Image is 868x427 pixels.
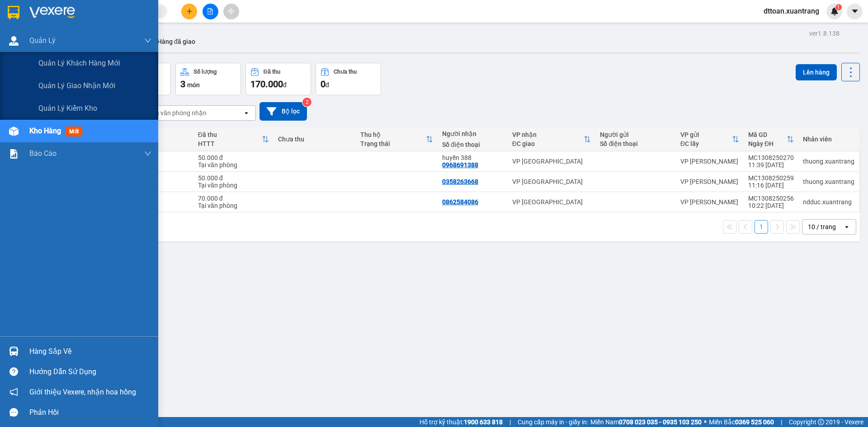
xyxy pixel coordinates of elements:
[803,198,854,206] div: ndduc.xuantrang
[512,140,584,147] div: ĐC giao
[835,4,842,10] sup: 1
[803,136,854,143] div: Nhân viên
[680,158,739,165] div: VP [PERSON_NAME]
[847,4,863,19] button: caret-down
[803,158,854,165] div: thuong.xuantrang
[442,178,478,185] div: 0358263668
[676,127,744,151] th: Toggle SortBy
[744,127,798,151] th: Toggle SortBy
[29,148,57,159] span: Báo cáo
[278,136,351,143] div: Chưa thu
[223,4,239,19] button: aim
[680,178,739,185] div: VP [PERSON_NAME]
[9,36,19,46] img: warehouse-icon
[748,195,794,202] div: MC1308250256
[704,420,707,424] span: ⚪️
[38,80,115,91] span: Quản lý giao nhận mới
[29,386,136,398] span: Giới thiệu Vexere, nhận hoa hồng
[193,69,217,75] div: Số lượng
[325,81,329,89] span: đ
[9,388,18,396] span: notification
[316,63,381,95] button: Chưa thu0đ
[198,154,269,161] div: 50.000 đ
[259,102,307,121] button: Bộ lọc
[420,417,503,427] span: Hỗ trợ kỹ thuật:
[175,63,241,95] button: Số lượng3món
[748,140,787,147] div: Ngày ĐH
[203,4,218,19] button: file-add
[464,418,503,426] strong: 1900 633 818
[512,131,584,138] div: VP nhận
[442,198,478,206] div: 0862584086
[356,127,438,151] th: Toggle SortBy
[837,4,840,10] span: 1
[360,131,426,138] div: Thu hộ
[302,98,311,107] sup: 2
[748,174,794,182] div: MC1308250259
[9,127,19,136] img: warehouse-icon
[187,81,200,89] span: món
[442,154,503,161] div: huyền 388
[442,130,503,137] div: Người nhận
[843,223,850,230] svg: open
[29,365,151,379] div: Hướng dẫn sử dụng
[38,57,120,69] span: Quản lý khách hàng mới
[29,345,151,358] div: Hàng sắp về
[590,417,702,427] span: Miền Nam
[851,7,859,15] span: caret-down
[9,367,18,376] span: question-circle
[38,103,97,114] span: Quản lý kiểm kho
[8,6,19,19] img: logo-vxr
[198,174,269,182] div: 50.000 đ
[512,178,591,185] div: VP [GEOGRAPHIC_DATA]
[619,418,702,426] strong: 0708 023 035 - 0935 103 250
[600,140,671,147] div: Số điện thoại
[748,131,787,138] div: Mã GD
[9,408,18,417] span: message
[29,127,61,135] span: Kho hàng
[198,161,269,169] div: Tại văn phòng
[186,8,193,14] span: plus
[748,161,794,169] div: 11:39 [DATE]
[818,419,824,425] span: copyright
[735,418,774,426] strong: 0369 525 060
[207,8,213,14] span: file-add
[228,8,234,14] span: aim
[150,31,203,52] button: Hàng đã giao
[600,131,671,138] div: Người gửi
[193,127,274,151] th: Toggle SortBy
[198,182,269,189] div: Tại văn phòng
[181,4,197,19] button: plus
[250,79,283,89] span: 170.000
[709,417,774,427] span: Miền Bắc
[29,406,151,419] div: Phản hồi
[442,141,503,148] div: Số điện thoại
[264,69,280,75] div: Đã thu
[198,140,262,147] div: HTTT
[748,182,794,189] div: 11:16 [DATE]
[755,220,768,234] button: 1
[334,69,357,75] div: Chưa thu
[512,158,591,165] div: VP [GEOGRAPHIC_DATA]
[512,198,591,206] div: VP [GEOGRAPHIC_DATA]
[66,127,82,136] span: mới
[144,108,207,117] div: Chọn văn phòng nhận
[680,140,732,147] div: ĐC lấy
[509,417,511,427] span: |
[796,64,837,80] button: Lên hàng
[144,150,151,157] span: down
[508,127,596,151] th: Toggle SortBy
[180,79,185,89] span: 3
[756,5,826,17] span: dttoan.xuantrang
[808,222,836,231] div: 10 / trang
[243,109,250,117] svg: open
[198,195,269,202] div: 70.000 đ
[748,202,794,209] div: 10:22 [DATE]
[830,7,839,15] img: icon-new-feature
[321,79,325,89] span: 0
[803,178,854,185] div: thuong.xuantrang
[198,202,269,209] div: Tại văn phòng
[781,417,782,427] span: |
[9,149,19,159] img: solution-icon
[245,63,311,95] button: Đã thu170.000đ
